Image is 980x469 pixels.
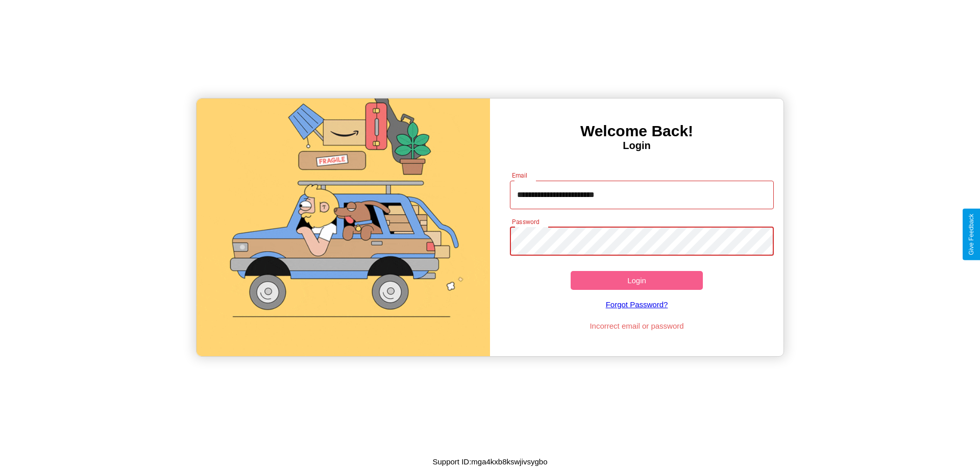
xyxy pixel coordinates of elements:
[505,319,769,333] p: Incorrect email or password
[571,271,703,290] button: Login
[968,214,975,255] div: Give Feedback
[490,122,783,140] h3: Welcome Back!
[505,290,769,319] a: Forgot Password?
[432,455,547,468] p: Support ID: mga4kxb8kswjivsygbo
[490,140,783,152] h4: Login
[512,171,528,180] label: Email
[197,98,490,356] img: gif
[512,217,539,226] label: Password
